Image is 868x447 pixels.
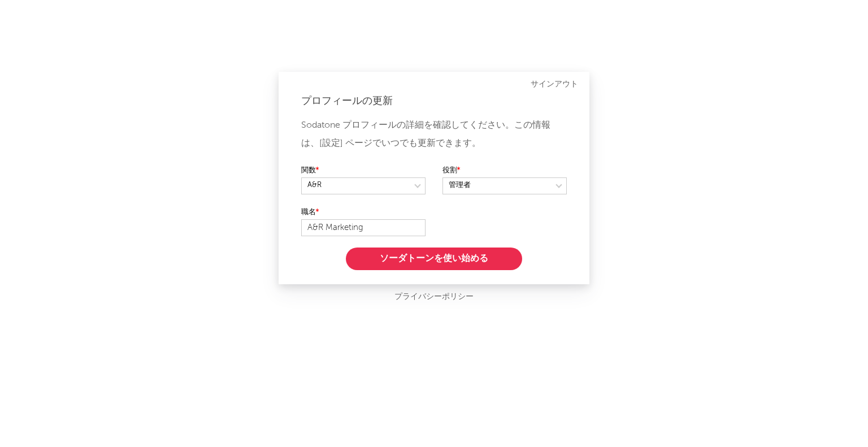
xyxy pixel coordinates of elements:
[394,290,474,304] a: プライバシーポリシー
[531,77,578,91] a: サインアウト
[301,206,426,219] label: 職名
[301,116,567,153] p: Sodatone プロフィールの詳細を確認してください。この情報は、[設定] ページでいつでも更新できます。
[301,164,426,177] label: 関数
[442,164,567,177] label: 役割
[346,248,522,270] button: ソーダトーンを使い始める
[301,94,567,108] div: プロフィールの更新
